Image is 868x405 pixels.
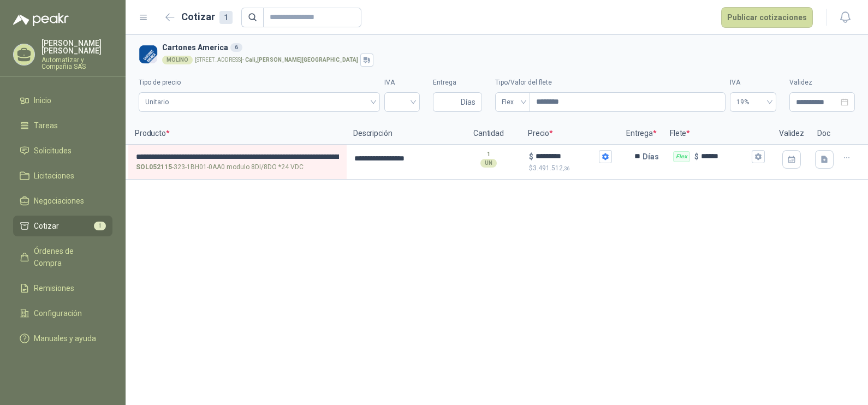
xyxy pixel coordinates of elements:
[502,94,524,110] span: Flex
[34,307,82,319] span: Configuración
[34,94,51,106] span: Inicio
[13,165,112,186] a: Licitaciones
[495,78,726,88] label: Tipo/Valor del flete
[643,146,663,168] p: Días
[34,282,74,294] span: Remisiones
[529,163,612,174] p: $
[620,123,663,145] p: Entrega
[480,159,497,168] div: UN
[34,145,72,157] span: Solicitudes
[347,123,456,145] p: Descripción
[673,151,690,162] div: Flex
[230,43,242,52] div: 6
[789,78,855,88] label: Validez
[456,123,521,145] p: Cantidad
[433,78,482,88] label: Entrega
[34,170,74,182] span: Licitaciones
[13,13,69,26] img: Logo peakr
[13,115,112,136] a: Tareas
[34,195,84,207] span: Negociaciones
[730,78,776,88] label: IVA
[13,90,112,111] a: Inicio
[136,162,172,172] strong: SOL052115
[195,57,358,63] p: [STREET_ADDRESS] -
[13,190,112,211] a: Negociaciones
[219,11,233,24] div: 1
[34,120,58,132] span: Tareas
[752,150,765,163] button: Flex $
[461,93,475,111] span: Días
[162,56,193,64] div: MOLINO
[162,41,851,53] h3: Cartones America
[41,57,112,70] p: Automatizar y Compañia SAS
[145,94,373,110] span: Unitario
[181,9,233,25] h2: Cotizar
[663,123,772,145] p: Flete
[34,332,96,344] span: Manuales y ayuda
[529,151,533,163] p: $
[811,123,838,145] p: Doc
[721,7,813,28] button: Publicar cotizaciones
[533,164,569,172] span: 3.491.512
[487,150,490,159] p: 1
[136,162,304,172] p: - 323-1BH01-0AA0 modulo 8DI/8DO *24 VDC
[13,278,112,299] a: Remisiones
[701,152,750,160] input: Flex $
[245,57,358,63] strong: Cali , [PERSON_NAME][GEOGRAPHIC_DATA]
[521,123,620,145] p: Precio
[736,94,770,110] span: 19%
[536,152,597,160] input: $$3.491.512,36
[599,150,612,163] button: $$3.491.512,36
[94,222,106,230] span: 1
[139,78,380,88] label: Tipo de precio
[384,78,420,88] label: IVA
[34,245,102,269] span: Órdenes de Compra
[13,303,112,324] a: Configuración
[34,220,59,232] span: Cotizar
[13,328,112,349] a: Manuales y ayuda
[41,39,112,55] p: [PERSON_NAME] [PERSON_NAME]
[563,165,569,171] span: ,36
[13,140,112,161] a: Solicitudes
[694,151,699,163] p: $
[13,241,112,273] a: Órdenes de Compra
[772,123,811,145] p: Validez
[13,216,112,236] a: Cotizar1
[136,152,339,162] input: SOL052115-323-1BH01-0AA0 modulo 8DI/8DO *24 VDC
[128,123,347,145] p: Producto
[139,45,158,64] img: Company Logo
